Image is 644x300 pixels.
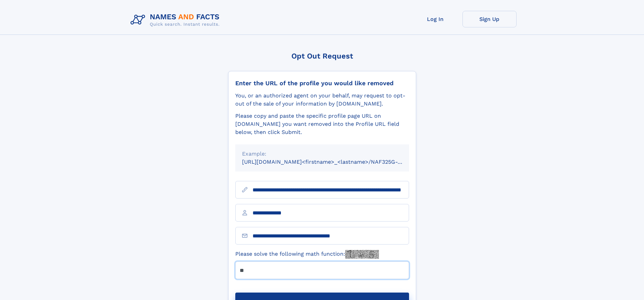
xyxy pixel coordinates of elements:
[462,11,517,27] a: Sign Up
[235,250,379,259] label: Please solve the following math function:
[128,11,225,29] img: Logo Names and Facts
[408,11,462,27] a: Log In
[235,92,409,108] div: You, or an authorized agent on your behalf, may request to opt-out of the sale of your informatio...
[242,150,402,158] div: Example:
[235,112,409,136] div: Please copy and paste the specific profile page URL on [DOMAIN_NAME] you want removed into the Pr...
[228,52,416,60] div: Opt Out Request
[242,159,422,165] small: [URL][DOMAIN_NAME]<firstname>_<lastname>/NAF325G-xxxxxxxx
[235,79,409,87] div: Enter the URL of the profile you would like removed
